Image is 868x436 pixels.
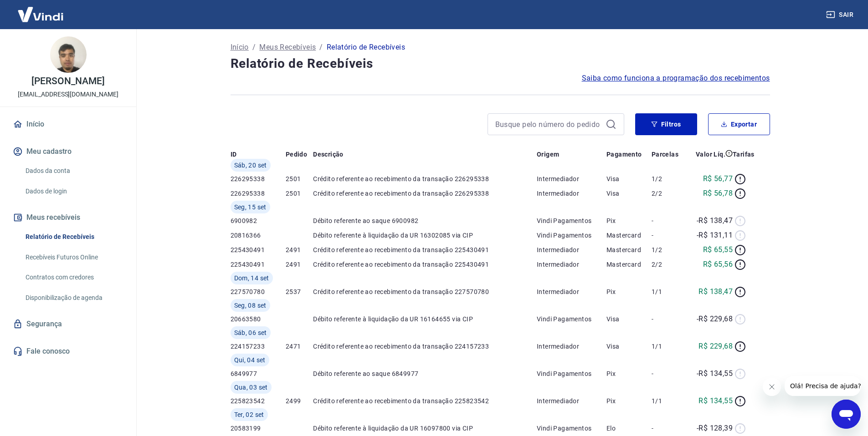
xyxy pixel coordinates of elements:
[696,150,725,159] p: Valor Líq.
[313,216,537,225] p: Débito referente ao saque 6900982
[832,400,861,429] iframe: Botão para abrir a janela de mensagens
[234,161,267,170] span: Sáb, 20 set
[699,286,733,297] p: R$ 138,47
[313,314,537,324] p: Débito referente à liquidação da UR 16164655 via CIP
[495,117,602,131] input: Busque pelo número do pedido
[606,260,652,269] p: Mastercard
[697,215,733,226] p: -R$ 138,47
[11,208,125,228] button: Meus recebíveis
[50,36,87,73] img: df44fe66-378b-49d8-9474-02844a044635.jpeg
[537,245,606,254] p: Intermediador
[252,42,256,53] p: /
[231,216,286,225] p: 6900982
[697,368,733,379] p: -R$ 134,55
[652,245,686,254] p: 1/2
[234,203,267,212] span: Seg, 15 set
[652,314,686,324] p: -
[606,231,652,240] p: Mastercard
[22,268,125,287] a: Contratos com credores
[231,231,286,240] p: 20816366
[537,174,606,183] p: Intermediador
[231,42,249,53] a: Início
[22,182,125,201] a: Dados de login
[234,383,268,392] span: Qua, 03 set
[231,150,237,159] p: ID
[703,244,733,255] p: R$ 65,55
[652,174,686,183] p: 1/2
[606,150,642,159] p: Pagamento
[231,314,286,324] p: 20663580
[313,369,537,378] p: Débito referente ao saque 6849977
[606,342,652,351] p: Visa
[537,231,606,240] p: Vindi Pagamentos
[697,423,733,434] p: -R$ 128,39
[319,42,323,53] p: /
[652,342,686,351] p: 1/1
[606,189,652,198] p: Visa
[652,287,686,296] p: 1/1
[22,248,125,267] a: Recebíveis Futuros Online
[635,113,697,135] button: Filtros
[652,260,686,269] p: 2/2
[286,174,313,183] p: 2501
[699,341,733,352] p: R$ 229,68
[708,113,770,135] button: Exportar
[606,216,652,225] p: Pix
[313,189,537,198] p: Crédito referente ao recebimento da transação 226295338
[286,260,313,269] p: 2491
[824,6,857,23] button: Sair
[231,189,286,198] p: 226295338
[231,424,286,433] p: 20583199
[313,245,537,254] p: Crédito referente ao recebimento da transação 225430491
[652,150,678,159] p: Parcelas
[231,55,770,73] h4: Relatório de Recebíveis
[785,376,861,396] iframe: Mensagem da empresa
[313,424,537,433] p: Débito referente à liquidação da UR 16097800 via CIP
[652,424,686,433] p: -
[606,396,652,406] p: Pix
[313,287,537,296] p: Crédito referente ao recebimento da transação 227570780
[606,174,652,183] p: Visa
[31,76,104,86] p: [PERSON_NAME]
[313,260,537,269] p: Crédito referente ao recebimento da transação 225430491
[22,162,125,180] a: Dados da conta
[234,355,266,365] span: Qui, 04 set
[11,0,70,28] img: Vindi
[703,259,733,270] p: R$ 65,56
[286,287,313,296] p: 2537
[697,230,733,241] p: -R$ 131,11
[733,150,755,159] p: Tarifas
[5,6,77,14] span: Olá! Precisa de ajuda?
[313,150,344,159] p: Descrição
[286,245,313,254] p: 2491
[231,245,286,254] p: 225430491
[697,314,733,324] p: -R$ 229,68
[606,424,652,433] p: Elo
[234,328,267,337] span: Sáb, 06 set
[582,73,770,84] a: Saiba como funciona a programação dos recebimentos
[231,369,286,378] p: 6849977
[606,287,652,296] p: Pix
[652,396,686,406] p: 1/1
[606,369,652,378] p: Pix
[11,142,125,162] button: Meu cadastro
[234,301,267,310] span: Seg, 08 set
[231,396,286,406] p: 225823542
[652,369,686,378] p: -
[231,342,286,351] p: 224157233
[652,189,686,198] p: 2/2
[231,260,286,269] p: 225430491
[699,395,733,406] p: R$ 134,55
[22,228,125,246] a: Relatório de Recebíveis
[259,42,316,53] a: Meus Recebíveis
[286,150,307,159] p: Pedido
[537,314,606,324] p: Vindi Pagamentos
[537,424,606,433] p: Vindi Pagamentos
[313,231,537,240] p: Débito referente à liquidação da UR 16302085 via CIP
[234,410,264,419] span: Ter, 02 set
[11,314,125,334] a: Segurança
[537,287,606,296] p: Intermediador
[327,42,405,53] p: Relatório de Recebíveis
